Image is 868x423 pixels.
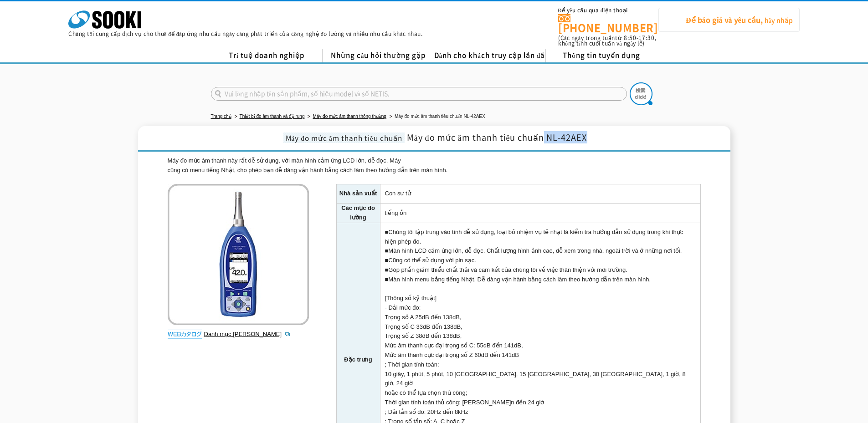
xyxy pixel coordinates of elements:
font: 10 giây, 1 phút, 5 phút, 10 [GEOGRAPHIC_DATA], 15 [GEOGRAPHIC_DATA], 30 [GEOGRAPHIC_DATA], 1 giờ,... [385,371,686,387]
img: btn_search.png [630,82,652,105]
input: Vui lòng nhập tên sản phẩm, số hiệu model và số NETIS. [211,87,627,101]
font: Danh mục [PERSON_NAME] [204,331,282,337]
font: Máy đo mức âm thanh này rất dễ sử dụng, với màn hình cảm ứng LCD lớn, dễ đọc. Máy [168,157,401,164]
a: Dành cho khách truy cập lần đầu [434,49,546,62]
font: Mức âm thanh cực đại trọng số C: 55dB đến 141dB, [385,342,523,349]
font: Máy đo mức âm thanh tiêu chuẩn NL-42AEX [395,114,485,119]
a: Để báo giá và yêu cầu,hãy nhấp vào đây [658,8,800,32]
font: ■Chúng tôi tập trung vào tính dễ sử dụng, loại bỏ nhiệm vụ tẻ nhạt là kiểm tra hướng dẫn sử dụng ... [385,229,683,245]
font: Để báo giá và yêu cầu, [686,14,763,25]
font: ■Màn hình menu bằng tiếng Nhật. Dễ dàng vận hành bằng cách làm theo hướng dẫn trên màn hình. [385,276,651,283]
font: hoặc có thể lựa chọn thủ công; [385,389,467,396]
font: Để yêu cầu qua điện thoại [558,6,628,14]
a: Trí tuệ doanh nghiệp [211,49,323,62]
font: Các mục đo lường [341,204,375,221]
font: Con sư tử [385,190,411,197]
font: cũng có menu tiếng Nhật, cho phép bạn dễ dàng vận hành bằng cách làm theo hướng dẫn trên màn hình. [168,167,448,173]
font: Dành cho khách truy cập lần đầu [434,50,550,60]
font: ; Thời gian tính toán: [385,361,439,368]
img: Danh mục web [168,330,202,339]
font: Chúng tôi cung cấp dịch vụ cho thuê để đáp ứng nhu cầu ngày càng phát triển của công nghệ đo lườn... [68,30,422,38]
font: Đặc trưng [344,357,372,363]
font: 17:30 [638,34,655,42]
font: Máy đo mức âm thanh tiêu chuẩn [286,133,402,143]
font: , không tính cuối tuần và ngày lễ) [558,34,657,47]
img: Máy đo mức âm thanh tiêu chuẩn NL-42AEX [168,184,309,325]
font: ■Góp phần giảm thiểu chất thải và cam kết của chúng tôi về việc thân thiện với môi trường. [385,266,627,273]
font: - [637,34,639,42]
font: Trí tuệ doanh nghiệp [229,50,304,60]
font: Trọng số A 25dB đến 138dB, [385,314,462,321]
font: hãy nhấp vào đây [668,15,793,47]
a: Máy đo mức âm thanh thông thường [313,114,386,119]
font: Mức âm thanh cực đại trọng số Z 60dB đến 141dB [385,352,519,358]
font: Những câu hỏi thường gặp [331,50,426,60]
a: Những câu hỏi thường gặp [323,49,434,62]
font: [Thông số kỹ thuật] [385,295,437,301]
font: ; Dải tần số đo: 20Hz đến 8kHz [385,408,468,415]
a: Trang chủ [211,114,231,119]
font: (Các ngày trong tuần [558,34,615,42]
font: ■Màn hình LCD cảm ứng lớn, dễ đọc. Chất lượng hình ảnh cao, dễ xem trong nhà, ngoài trời và ở nhữ... [385,247,682,254]
a: Thiết bị đo âm thanh và độ rung [240,114,305,119]
a: [PHONE_NUMBER] [558,14,658,33]
font: Máy đo mức âm thanh tiêu chuẩn NL-42AEX [407,131,587,143]
font: Trọng số C 33dB đến 138dB, [385,323,462,330]
font: Thông tin tuyển dụng [563,50,640,60]
font: Trọng số Z 38dB đến 138dB, [385,333,462,340]
font: Thời gian tính toán thủ công: [PERSON_NAME]n đến 24 giờ [385,399,544,406]
font: Nhà sản xuất [339,190,377,197]
a: Thông tin tuyển dụng [546,49,657,62]
font: tiếng ồn [385,209,407,216]
a: Danh mục [PERSON_NAME] [204,331,291,337]
font: - Dải mức đo: [385,304,421,311]
font: ■Cũng có thể sử dụng với pin sạc. [385,257,476,264]
font: từ 8:50 [615,34,637,42]
font: [PHONE_NUMBER] [558,20,658,35]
